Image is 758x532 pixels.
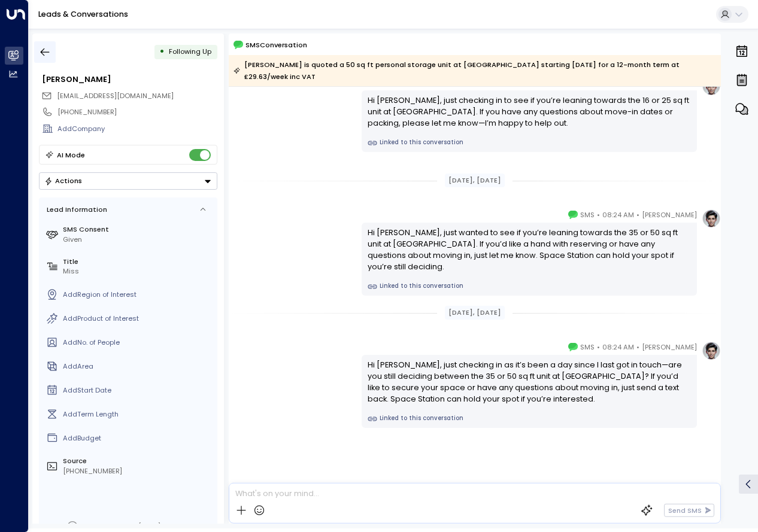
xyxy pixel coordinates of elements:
a: Linked to this conversation [368,138,692,148]
label: SMS Consent [63,224,213,235]
div: [PERSON_NAME] is quoted a 50 sq ft personal storage unit at [GEOGRAPHIC_DATA] starting [DATE] for... [234,59,715,83]
div: [PHONE_NUMBER] [57,107,217,117]
div: Hi [PERSON_NAME], just checking in to see if you’re leaning towards the 16 or 25 sq ft unit at [G... [368,95,692,129]
div: AddNo. of People [63,338,213,348]
span: sperringbobbie@gmail.com [57,91,174,101]
div: AddArea [63,361,213,372]
a: Leads & Conversations [38,9,128,19]
img: profile-logo.png [702,209,721,228]
span: • [636,209,639,221]
div: Hi [PERSON_NAME], just wanted to see if you’re leaning towards the 35 or 50 sq ft unit at [GEOGRA... [368,227,692,273]
label: Title [63,257,213,267]
div: AddCompany [57,124,217,134]
div: [DATE], [DATE] [445,174,505,187]
span: • [597,209,600,221]
div: AddBudget [63,433,213,443]
span: 08:24 AM [602,341,634,353]
span: SMS [580,341,595,353]
div: AddStart Date [63,385,213,396]
span: Following Up [169,47,211,56]
div: Lead created on [DATE] 6:00 pm [81,521,190,531]
span: • [636,341,639,353]
div: AI Mode [57,149,85,161]
div: • [159,43,165,60]
span: [EMAIL_ADDRESS][DOMAIN_NAME] [57,91,174,101]
div: Actions [44,177,82,185]
span: SMS Conversation [245,39,307,50]
div: [PERSON_NAME] [42,74,217,85]
div: Button group with a nested menu [39,172,217,190]
label: Source [63,456,213,466]
span: [PERSON_NAME] [642,341,697,353]
span: SMS [580,209,595,221]
span: • [597,341,600,353]
a: Linked to this conversation [368,282,692,291]
div: [PHONE_NUMBER] [63,466,213,476]
div: AddTerm Length [63,409,213,419]
span: 08:24 AM [602,209,634,221]
img: profile-logo.png [702,341,721,360]
div: Miss [63,266,213,276]
div: AddProduct of Interest [63,314,213,324]
a: Linked to this conversation [368,414,692,424]
div: AddRegion of Interest [63,290,213,300]
div: Given [63,235,213,245]
div: [DATE], [DATE] [445,306,505,320]
span: [PERSON_NAME] [642,209,697,221]
button: Actions [39,172,217,190]
div: Hi [PERSON_NAME], just checking in as it’s been a day since I last got in touch—are you still dec... [368,359,692,405]
div: Lead Information [43,205,107,215]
